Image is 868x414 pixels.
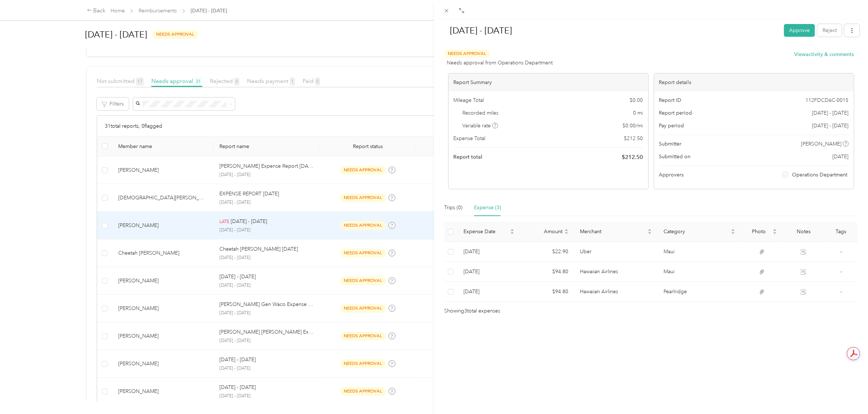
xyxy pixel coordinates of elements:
[840,288,842,295] span: -
[658,242,741,262] td: Maui
[624,135,643,142] span: $ 212.50
[812,109,849,117] span: [DATE] - [DATE]
[574,222,658,242] th: Merchant
[773,228,777,232] span: caret-up
[574,282,658,302] td: Hawaiian Airlines
[658,222,741,242] th: Category
[806,96,849,104] span: 112FDCD6C-0015
[812,122,849,130] span: [DATE] - [DATE]
[623,122,643,130] span: $ 0.00 / mi
[659,153,691,160] span: Submitted on
[444,307,500,315] span: Showing 3 total expenses
[648,228,652,232] span: caret-up
[840,248,842,255] span: -
[795,51,854,58] button: Viewactivity & comments
[827,373,868,414] iframe: Everlance-gr Chat Button Frame
[622,153,643,162] span: $ 212.50
[659,171,684,179] span: Approvers
[520,222,574,242] th: Amount
[658,282,741,302] td: Pearlridge
[824,262,858,282] td: -
[741,222,783,242] th: Photo
[449,73,648,91] div: Report Summary
[564,231,569,235] span: caret-down
[442,22,779,39] h1: Sep 29 - Oct 5, 2025
[454,135,486,142] span: Expense Total
[833,153,849,160] span: [DATE]
[664,228,729,235] span: Category
[659,96,682,104] span: Report ID
[784,24,815,37] button: Approve
[458,282,520,302] td: 9-29-2025
[659,140,682,148] span: Submitter
[458,242,520,262] td: 9-29-2025
[824,242,858,262] td: -
[792,171,847,179] span: Operations Department
[840,268,842,275] span: -
[510,228,514,232] span: caret-up
[454,153,483,161] span: Report total
[520,282,574,302] td: $94.80
[773,231,777,235] span: caret-down
[580,228,646,235] span: Merchant
[830,228,852,235] div: Tags
[817,24,842,37] button: Reject
[783,222,825,242] th: Notes
[510,231,514,235] span: caret-down
[444,49,490,58] span: Needs Approval
[458,222,520,242] th: Expense Date
[447,59,553,67] span: Needs approval from Operations Department
[659,109,692,117] span: Report period
[824,222,858,242] th: Tags
[474,204,501,212] div: Expense (3)
[659,122,684,130] span: Pay period
[824,282,858,302] td: -
[526,228,563,235] span: Amount
[574,242,658,262] td: Uber
[630,96,643,104] span: $ 0.00
[654,73,854,91] div: Report details
[520,242,574,262] td: $22.90
[454,96,484,104] span: Mileage Total
[462,109,498,117] span: Recorded miles
[462,122,498,130] span: Variable rate
[463,228,509,235] span: Expense Date
[564,228,569,232] span: caret-up
[731,231,735,235] span: caret-down
[658,262,741,282] td: Maui
[747,228,771,235] span: Photo
[648,231,652,235] span: caret-down
[458,262,520,282] td: 9-29-2025
[444,204,462,212] div: Trips (0)
[731,228,735,232] span: caret-up
[633,109,643,117] span: 0 mi
[574,262,658,282] td: Hawaiian Airlines
[520,262,574,282] td: $94.80
[801,140,841,148] span: [PERSON_NAME]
